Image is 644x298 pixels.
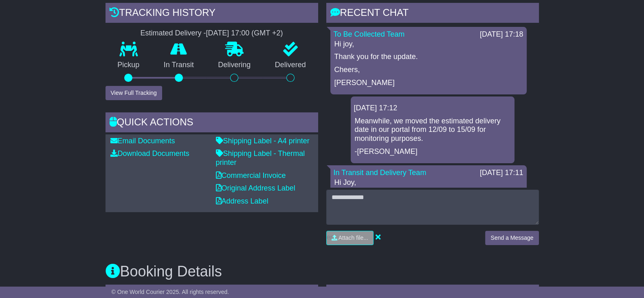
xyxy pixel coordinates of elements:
p: In Transit [152,61,206,70]
a: Address Label [216,197,268,205]
p: Delivered [263,61,318,70]
div: RECENT CHAT [326,3,539,25]
div: [DATE] 17:00 (GMT +2) [206,29,283,38]
h3: Booking Details [106,263,539,280]
a: Commercial Invoice [216,171,286,180]
p: Thank you for the update. [334,53,523,61]
div: [DATE] 17:12 [354,104,511,113]
a: In Transit and Delivery Team [334,169,426,177]
div: Tracking history [106,3,318,25]
div: [DATE] 17:11 [480,169,523,177]
p: Cheers, [334,66,523,74]
a: Shipping Label - Thermal printer [216,149,305,167]
p: Meanwhile, we moved the estimated delivery date in our portal from 12/09 to 15/09 for monitoring ... [355,117,510,143]
p: Pickup [106,61,152,70]
p: Hi Joy, [334,178,523,187]
p: Delivering [206,61,263,70]
div: Quick Actions [106,112,318,134]
a: Email Documents [110,137,175,145]
p: -[PERSON_NAME] [355,147,510,156]
a: Download Documents [110,149,189,158]
button: Send a Message [485,231,538,245]
a: Shipping Label - A4 printer [216,137,310,145]
div: Estimated Delivery - [106,29,318,38]
a: To Be Collected Team [334,30,405,38]
p: Hi joy, [334,40,523,49]
div: [DATE] 17:18 [480,30,523,39]
button: View Full Tracking [106,86,162,100]
span: © One World Courier 2025. All rights reserved. [112,289,229,295]
p: [PERSON_NAME] [334,79,523,88]
a: Original Address Label [216,184,295,192]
